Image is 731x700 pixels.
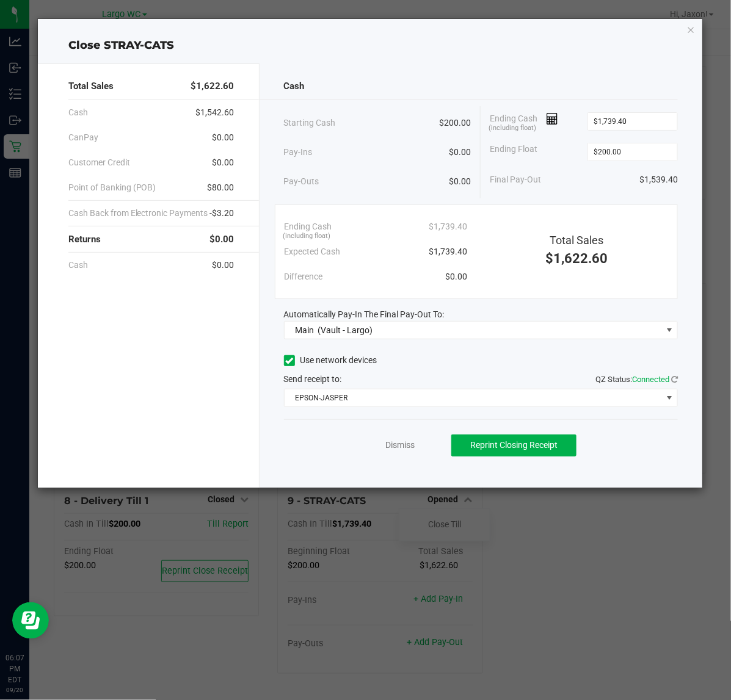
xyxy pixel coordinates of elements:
span: $0.00 [445,270,467,283]
span: Customer Credit [68,156,130,169]
span: (including float) [489,123,536,134]
span: $0.00 [449,175,471,188]
iframe: Resource center [12,602,49,639]
span: Cash [68,259,88,272]
div: Close STRAY-CATS [38,37,703,54]
span: Total Sales [550,234,604,247]
span: Point of Banking (POB) [68,181,156,194]
span: $0.00 [449,146,471,159]
span: $200.00 [439,117,471,129]
span: Reprint Closing Receipt [470,440,558,450]
span: $1,542.60 [196,106,235,119]
span: $1,539.40 [639,173,678,186]
span: $0.00 [213,131,235,144]
span: Main [295,325,314,335]
span: -$3.20 [210,207,235,220]
span: $1,739.40 [429,220,467,233]
span: (including float) [283,231,331,242]
span: (Vault - Largo) [318,325,373,335]
span: Ending Cash [490,112,558,131]
span: Expected Cash [285,245,341,258]
span: Difference [285,270,323,283]
a: Dismiss [385,439,415,452]
span: Ending Float [490,143,537,161]
span: $1,622.60 [191,79,235,93]
span: QZ Status: [595,375,678,384]
span: Final Pay-Out [490,173,541,186]
span: $80.00 [208,181,235,194]
span: Cash Back from Electronic Payments [68,207,208,220]
span: CanPay [68,131,98,144]
span: Total Sales [68,79,114,93]
span: Automatically Pay-In The Final Pay-Out To: [284,309,445,319]
span: Send receipt to: [284,374,342,384]
label: Use network devices [284,354,377,367]
span: Pay-Ins [284,146,313,159]
span: Cash [68,106,88,119]
span: $0.00 [213,156,235,169]
span: $1,739.40 [429,245,467,258]
span: Ending Cash [285,220,332,233]
span: $1,622.60 [546,251,608,266]
button: Reprint Closing Receipt [451,435,576,456]
span: Cash [284,79,305,93]
span: Starting Cash [284,117,336,129]
span: $0.00 [210,233,235,247]
span: Pay-Outs [284,175,319,188]
span: Connected [632,375,669,384]
div: Returns [68,226,235,253]
span: $0.00 [213,259,235,272]
span: EPSON-JASPER [285,389,663,406]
